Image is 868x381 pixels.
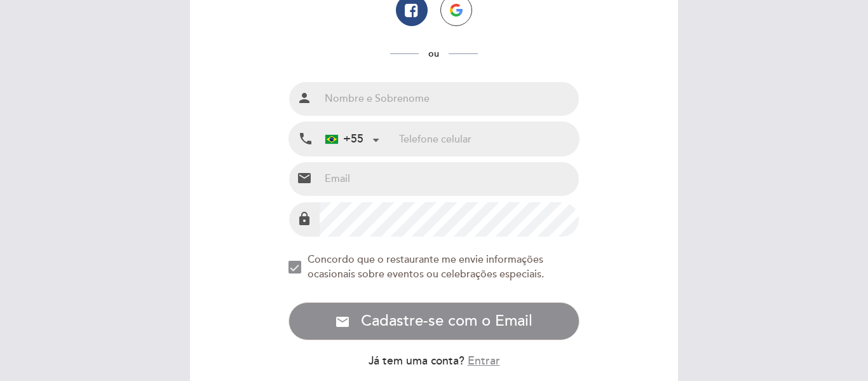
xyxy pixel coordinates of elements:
[288,302,580,340] button: email Cadastre-se com o Email
[361,312,532,331] span: Cadastre-se com o Email
[297,170,312,186] i: email
[288,253,580,282] md-checkbox: NEW_MODAL_AGREE_RESTAURANT_SEND_OCCASIONAL_INFO
[297,90,312,106] i: person
[399,122,579,156] input: Telefone celular
[320,82,580,116] input: Nombre e Sobrenome
[369,354,465,368] span: Já tem uma conta?
[468,353,500,369] button: Entrar
[298,131,313,147] i: local_phone
[419,48,449,59] span: ou
[308,253,544,281] span: Concordo que o restaurante me envie informações ocasionais sobre eventos ou celebrações especiais.
[320,123,384,155] div: Brazil (Brasil): +55
[297,211,312,226] i: lock
[450,4,463,17] img: icon-google.png
[325,131,363,148] div: +55
[320,162,580,196] input: Email
[335,314,350,329] i: email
